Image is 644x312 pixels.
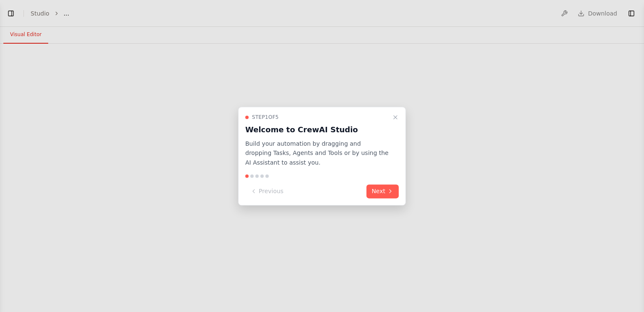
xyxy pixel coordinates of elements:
span: Step 1 of 5 [252,114,279,121]
button: Close walkthrough [390,112,400,122]
h3: Welcome to CrewAI Studio [245,124,389,136]
button: Show left sidebar [5,8,17,19]
p: Build your automation by dragging and dropping Tasks, Agents and Tools or by using the AI Assista... [245,139,389,168]
button: Previous [245,184,288,198]
button: Next [366,184,399,198]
